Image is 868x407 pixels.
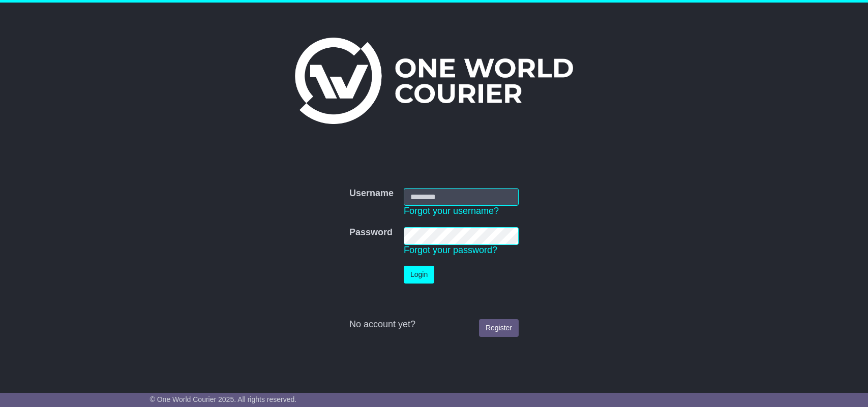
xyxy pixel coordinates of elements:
[150,395,297,403] span: © One World Courier 2025. All rights reserved.
[479,319,519,337] a: Register
[349,188,394,199] label: Username
[404,206,499,216] a: Forgot your username?
[404,245,497,255] a: Forgot your password?
[349,227,393,238] label: Password
[349,319,519,330] div: No account yet?
[404,266,434,284] button: Login
[295,38,573,124] img: One World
